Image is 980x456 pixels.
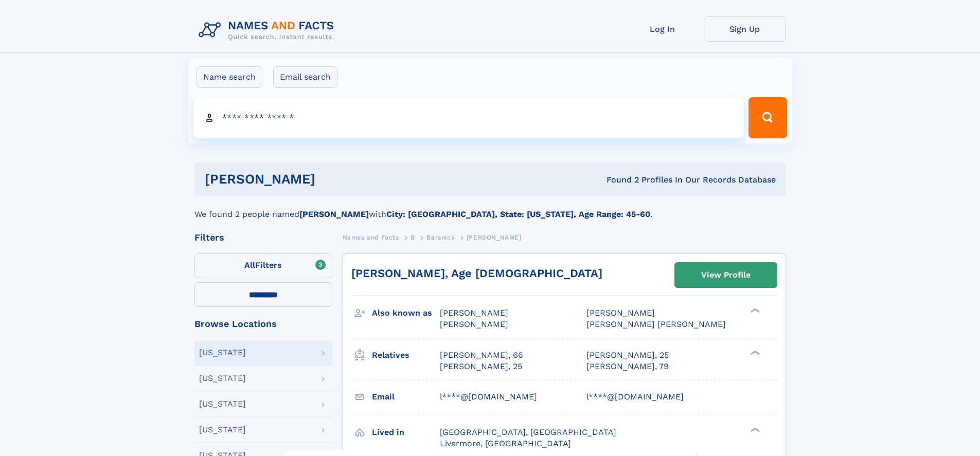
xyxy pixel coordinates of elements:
[351,267,602,280] a: [PERSON_NAME], Age [DEMOGRAPHIC_DATA]
[372,346,440,364] h3: Relatives
[426,231,455,244] a: Barsnick
[586,350,669,361] a: [PERSON_NAME], 25
[748,349,760,356] div: ❯
[440,439,571,448] span: Livermore, [GEOGRAPHIC_DATA]
[586,319,726,329] span: [PERSON_NAME] [PERSON_NAME]
[199,400,246,408] div: [US_STATE]
[194,16,343,44] img: Logo Names and Facts
[372,424,440,441] h3: Lived in
[193,97,744,138] input: search input
[467,234,522,241] span: [PERSON_NAME]
[440,427,616,437] span: [GEOGRAPHIC_DATA], [GEOGRAPHIC_DATA]
[199,374,246,382] div: [US_STATE]
[748,426,760,433] div: ❯
[343,231,399,244] a: Names and Facts
[704,16,786,42] a: Sign Up
[621,16,704,42] a: Log In
[440,350,523,361] a: [PERSON_NAME], 66
[586,308,655,318] span: [PERSON_NAME]
[199,349,246,357] div: [US_STATE]
[748,307,760,314] div: ❯
[194,253,332,278] label: Filters
[244,260,255,270] span: All
[205,173,461,186] h1: [PERSON_NAME]
[440,308,508,318] span: [PERSON_NAME]
[749,97,787,138] button: Search Button
[586,361,669,372] a: [PERSON_NAME], 79
[675,263,777,287] a: View Profile
[197,66,262,88] label: Name search
[411,231,415,244] a: B
[194,233,332,242] div: Filters
[461,174,776,186] div: Found 2 Profiles In Our Records Database
[299,209,369,219] b: [PERSON_NAME]
[273,66,337,88] label: Email search
[440,361,522,372] a: [PERSON_NAME], 25
[194,319,332,329] div: Browse Locations
[440,319,508,329] span: [PERSON_NAME]
[426,234,455,241] span: Barsnick
[372,388,440,406] h3: Email
[411,234,415,241] span: B
[701,263,751,287] div: View Profile
[386,209,650,219] b: City: [GEOGRAPHIC_DATA], State: [US_STATE], Age Range: 45-60
[194,196,786,221] div: We found 2 people named with .
[372,304,440,322] h3: Also known as
[199,426,246,434] div: [US_STATE]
